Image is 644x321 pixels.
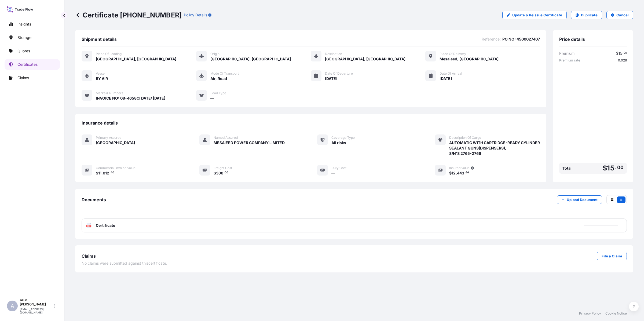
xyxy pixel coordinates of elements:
[618,58,627,63] span: 0.026
[440,76,452,81] span: [DATE]
[96,140,135,145] span: [GEOGRAPHIC_DATA]
[456,171,457,175] span: ,
[184,12,207,18] p: Policy Details
[98,171,101,175] span: 11
[606,11,633,19] button: Cancel
[87,225,91,227] text: PDF
[449,140,540,156] span: AUTOMATIC WITH CARTRIDGE-READY CYLINDER SEALANT GUNS(DISPENSERS), S/N'S 2765-2766
[17,35,31,40] p: Storage
[449,171,452,175] span: $
[96,166,136,170] span: Commercial Invoice Value
[20,298,53,307] p: Arun [PERSON_NAME]
[82,261,167,266] span: No claims were submitted against this certificate .
[5,19,60,30] a: Insights
[101,171,103,175] span: ,
[5,46,60,56] a: Quotes
[216,171,223,175] span: 300
[331,166,346,170] span: Duty Cost
[5,72,60,83] a: Claims
[616,12,629,18] p: Cancel
[214,140,285,145] span: MESAIEED POWER COMPANY LIMITED
[452,171,456,175] span: 12
[96,96,165,101] span: INVOICE NO: 08-4658CI DATE: [DATE]
[96,52,122,56] span: Place of Loading
[17,75,29,81] p: Claims
[619,52,622,55] span: 15
[5,32,60,43] a: Storage
[571,11,602,19] a: Duplicate
[214,136,238,140] span: Named Assured
[214,171,216,175] span: $
[597,252,627,260] a: File a Claim
[111,172,114,174] span: 40
[210,56,291,62] span: [GEOGRAPHIC_DATA], [GEOGRAPHIC_DATA]
[559,58,580,63] span: Premium rate
[602,253,622,259] p: File a Claim
[82,37,117,42] span: Shipment details
[325,76,337,81] span: [DATE]
[96,56,176,62] span: [GEOGRAPHIC_DATA], [GEOGRAPHIC_DATA]
[482,37,501,42] span: Reference :
[331,140,346,145] span: All risks
[75,11,182,19] p: Certificate [PHONE_NUMBER]
[624,52,627,54] span: 00
[449,166,470,170] span: Insured Value
[210,96,214,101] span: —
[325,52,342,56] span: Destination
[579,311,601,316] a: Privacy Policy
[210,91,226,95] span: Load Type
[616,52,619,55] span: $
[96,76,108,81] span: BY AIR
[96,71,105,76] span: Vessel
[440,56,499,62] span: Mesaieed, [GEOGRAPHIC_DATA]
[581,12,598,18] p: Duplicate
[617,166,624,169] span: 00
[449,136,481,140] span: Description Of Cargo
[82,197,106,202] span: Documents
[440,52,466,56] span: Place of Delivery
[103,171,109,175] span: 012
[17,62,38,67] p: Certificates
[603,165,607,172] span: $
[567,197,598,202] p: Upload Document
[559,51,575,56] span: Premium
[502,37,540,42] span: PO NO: 4500027407
[11,303,14,309] span: A
[210,76,227,81] span: Air, Road
[331,136,355,140] span: Coverage Type
[623,52,623,54] span: .
[5,59,60,70] a: Certificates
[20,308,53,314] p: [EMAIL_ADDRESS][DOMAIN_NAME]
[214,166,232,170] span: Freight Cost
[109,172,110,174] span: .
[607,165,614,172] span: 15
[82,253,96,259] span: Claims
[82,120,118,126] span: Insurance details
[557,195,602,204] button: Upload Document
[605,311,627,316] a: Cookie Notice
[466,172,469,174] span: 64
[96,91,123,95] span: Marks & Numbers
[96,136,121,140] span: Primary Assured
[210,71,239,76] span: Mode of Transport
[96,223,115,228] span: Certificate
[225,172,228,174] span: 00
[562,166,572,171] span: Total
[210,52,219,56] span: Origin
[615,166,617,169] span: .
[96,171,98,175] span: $
[512,12,562,18] p: Update & Reissue Certificate
[224,172,224,174] span: .
[17,48,30,54] p: Quotes
[17,21,31,27] p: Insights
[457,171,464,175] span: 443
[325,56,405,62] span: [GEOGRAPHIC_DATA], [GEOGRAPHIC_DATA]
[559,37,585,42] span: Price details
[502,11,567,19] a: Update & Reissue Certificate
[440,71,462,76] span: Date of Arrival
[331,170,335,176] span: —
[325,71,353,76] span: Date of Departure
